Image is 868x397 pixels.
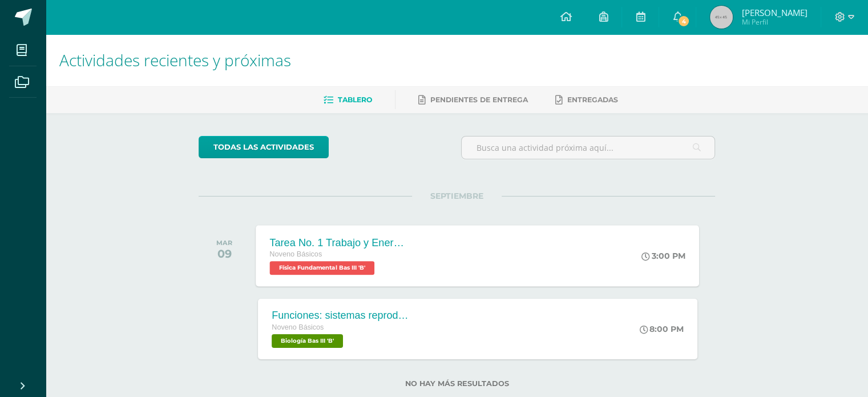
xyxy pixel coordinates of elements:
[216,247,232,260] div: 09
[462,137,714,159] input: Busca una actividad próxima aquí...
[199,379,715,388] label: No hay más resultados
[324,91,372,109] a: Tablero
[270,261,375,275] span: Física Fundamental Bas III 'B'
[270,236,408,248] div: Tarea No. 1 Trabajo y Energía
[430,95,528,104] span: Pendientes de entrega
[677,15,690,27] span: 4
[741,7,807,18] span: [PERSON_NAME]
[567,95,618,104] span: Entregadas
[555,91,618,109] a: Entregadas
[199,136,329,158] a: todas las Actividades
[741,17,807,27] span: Mi Perfil
[710,6,733,29] img: 45x45
[216,239,232,247] div: MAR
[272,323,324,331] span: Noveno Básicos
[338,95,372,104] span: Tablero
[412,191,502,201] span: SEPTIEMBRE
[270,250,322,258] span: Noveno Básicos
[418,91,528,109] a: Pendientes de entrega
[272,334,343,348] span: Biología Bas III 'B'
[272,310,409,322] div: Funciones: sistemas reproductores
[642,251,686,261] div: 3:00 PM
[59,49,291,71] span: Actividades recientes y próximas
[640,324,684,334] div: 8:00 PM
